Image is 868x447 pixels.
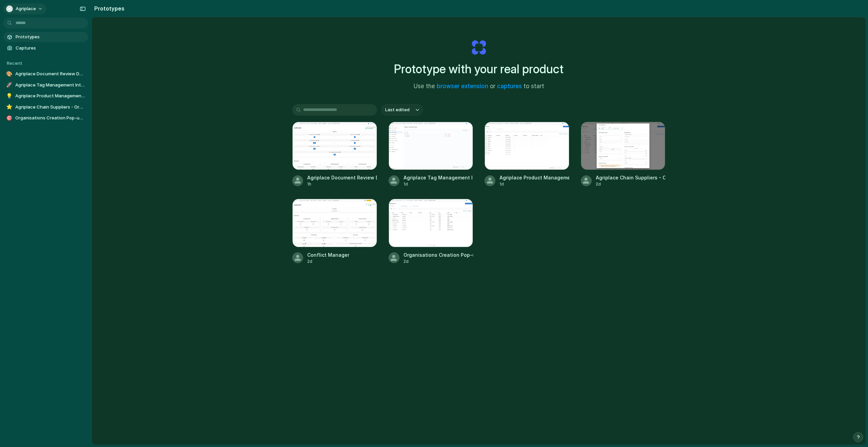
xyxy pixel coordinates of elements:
[6,82,13,89] div: 🚀
[497,83,522,90] a: captures
[307,174,377,181] div: Agriplace Document Review Dashboard
[15,93,85,99] span: Agriplace Product Management Flow
[292,199,377,264] a: Conflict ManagerConflict Manager2d
[3,43,88,53] a: Captures
[16,5,36,12] span: Agriplace
[307,258,349,265] div: 2d
[414,82,544,91] span: Use the or to start
[3,3,46,14] button: Agriplace
[385,106,410,113] span: Last edited
[3,102,88,112] a: ⭐Agriplace Chain Suppliers - Organization Search
[307,181,377,187] div: 1h
[596,174,666,181] div: Agriplace Chain Suppliers - Organization Search
[485,122,569,187] a: Agriplace Product Management FlowAgriplace Product Management Flow1d
[6,93,13,99] div: 💡
[7,60,22,66] span: Recent
[403,174,473,181] div: Agriplace Tag Management Interface
[3,69,88,79] a: 🎨Agriplace Document Review Dashboard
[307,251,349,258] div: Conflict Manager
[6,104,13,111] div: ⭐
[15,115,85,121] span: Organisations Creation Pop-up for Agriplace
[15,82,85,89] span: Agriplace Tag Management Interface
[92,4,124,13] h2: Prototypes
[15,71,85,77] span: Agriplace Document Review Dashboard
[15,104,85,111] span: Agriplace Chain Suppliers - Organization Search
[403,258,473,265] div: 2d
[16,45,85,52] span: Captures
[6,71,13,77] div: 🎨
[403,181,473,187] div: 1d
[389,122,473,187] a: Agriplace Tag Management InterfaceAgriplace Tag Management Interface1d
[3,80,88,90] a: 🚀Agriplace Tag Management Interface
[3,113,88,123] a: 🎯Organisations Creation Pop-up for Agriplace
[292,122,377,187] a: Agriplace Document Review DashboardAgriplace Document Review Dashboard1h
[6,115,13,121] div: 🎯
[3,32,88,42] a: Prototypes
[596,181,666,187] div: 2d
[389,199,473,264] a: Organisations Creation Pop-up for AgriplaceOrganisations Creation Pop-up for Agriplace2d
[581,122,666,187] a: Agriplace Chain Suppliers - Organization SearchAgriplace Chain Suppliers - Organization Search2d
[499,174,569,181] div: Agriplace Product Management Flow
[499,181,569,187] div: 1d
[3,91,88,101] a: 💡Agriplace Product Management Flow
[381,104,423,116] button: Last edited
[403,251,473,258] div: Organisations Creation Pop-up for Agriplace
[16,34,85,40] span: Prototypes
[394,60,564,78] h1: Prototype with your real product
[437,83,488,90] a: browser extension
